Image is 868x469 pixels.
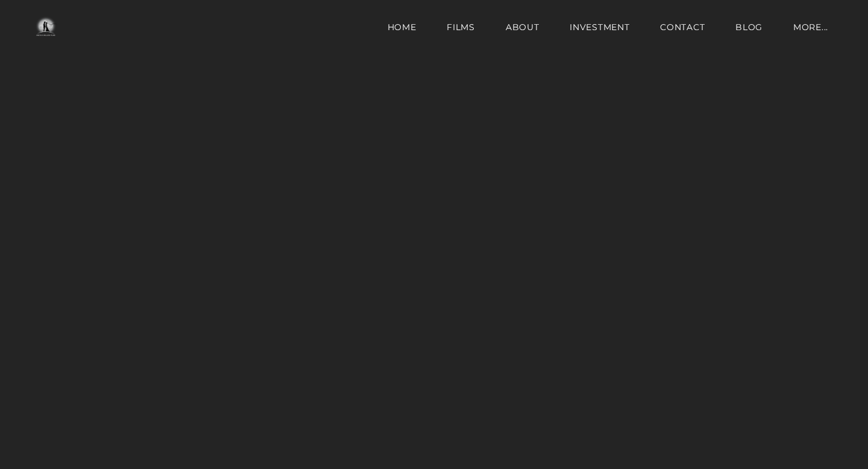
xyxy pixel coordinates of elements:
[557,15,642,39] a: Investment
[493,15,552,39] a: About
[434,15,488,39] a: Films
[24,15,67,39] img: One in a Million Films | Los Angeles Wedding Videographer
[723,15,775,39] a: BLOG
[647,15,717,39] a: Contact
[375,15,429,39] a: Home
[781,15,841,39] a: more...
